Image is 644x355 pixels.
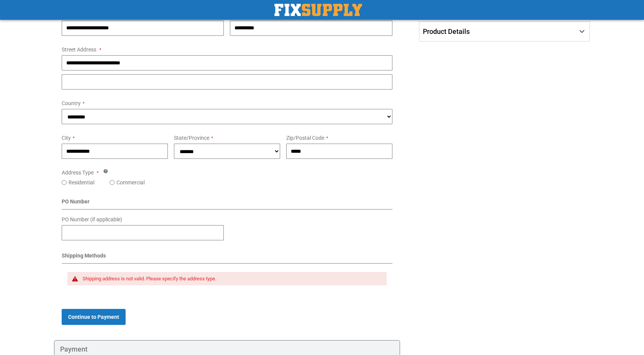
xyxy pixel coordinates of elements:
[62,198,392,209] div: PO Number
[274,4,362,16] img: Fix Industrial Supply
[68,314,119,320] span: Continue to Payment
[62,216,122,222] span: PO Number (if applicable)
[286,135,324,141] span: Zip/Postal Code
[174,135,209,141] span: State/Province
[62,46,96,53] span: Street Address
[62,135,71,141] span: City
[274,4,362,16] a: store logo
[69,179,94,186] label: Residential
[62,252,392,264] div: Shipping Methods
[83,276,379,282] div: Shipping address is not valid. Please specify the address type.
[423,27,470,35] span: Product Details
[116,179,145,186] label: Commercial
[62,170,94,176] span: Address Type
[62,309,126,325] button: Continue to Payment
[62,100,81,106] span: Country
